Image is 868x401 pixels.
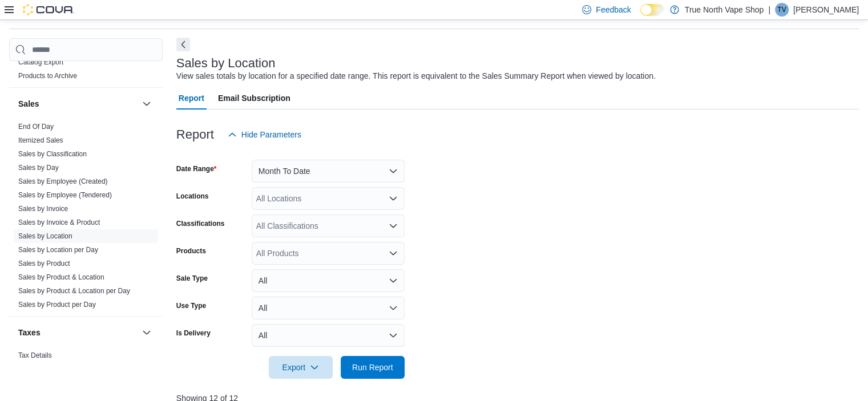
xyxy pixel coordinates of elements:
[18,327,41,338] h3: Taxes
[276,356,326,379] span: Export
[793,3,859,17] p: [PERSON_NAME]
[18,300,96,309] span: Sales by Product per Day
[352,362,393,373] span: Run Report
[777,3,786,17] span: TV
[18,177,108,186] span: Sales by Employee (Created)
[18,71,77,80] span: Products to Archive
[18,218,100,227] span: Sales by Invoice & Product
[18,58,63,66] a: Catalog Export
[685,3,764,17] p: True North Vape Shop
[18,204,68,213] span: Sales by Invoice
[389,194,398,203] button: Open list of options
[18,245,98,254] span: Sales by Location per Day
[252,160,405,183] button: Month To Date
[18,98,138,110] button: Sales
[176,128,214,141] h3: Report
[9,55,163,87] div: Products
[18,287,130,295] a: Sales by Product & Location per Day
[140,97,154,111] button: Sales
[176,38,190,51] button: Next
[389,249,398,258] button: Open list of options
[18,150,87,158] a: Sales by Classification
[18,259,70,268] span: Sales by Product
[218,87,290,110] span: Email Subscription
[252,269,405,292] button: All
[18,286,130,295] span: Sales by Product & Location per Day
[18,163,59,172] span: Sales by Day
[18,177,108,185] a: Sales by Employee (Created)
[18,218,100,226] a: Sales by Invoice & Product
[18,327,138,338] button: Taxes
[18,232,72,240] a: Sales by Location
[18,123,54,131] a: End Of Day
[640,16,641,17] span: Dark Mode
[23,4,74,15] img: Cova
[768,3,770,17] p: |
[18,205,68,213] a: Sales by Invoice
[176,219,225,228] label: Classifications
[640,4,664,16] input: Dark Mode
[18,98,39,110] h3: Sales
[252,297,405,319] button: All
[18,122,54,131] span: End Of Day
[176,246,206,256] label: Products
[18,260,70,268] a: Sales by Product
[176,329,211,338] label: Is Delivery
[269,356,333,379] button: Export
[18,72,77,80] a: Products to Archive
[18,164,59,172] a: Sales by Day
[18,136,63,144] a: Itemized Sales
[176,192,209,201] label: Locations
[18,58,63,67] span: Catalog Export
[18,191,112,200] span: Sales by Employee (Tendered)
[176,164,217,173] label: Date Range
[18,246,98,254] a: Sales by Location per Day
[18,351,52,360] span: Tax Details
[18,136,63,145] span: Itemized Sales
[18,149,87,159] span: Sales by Classification
[179,87,204,110] span: Report
[140,326,154,339] button: Taxes
[252,324,405,347] button: All
[176,70,656,82] div: View sales totals by location for a specified date range. This report is equivalent to the Sales ...
[341,356,405,379] button: Run Report
[223,123,306,146] button: Hide Parameters
[389,221,398,230] button: Open list of options
[18,301,96,309] a: Sales by Product per Day
[775,3,789,17] div: Tarryn Vape
[241,129,301,140] span: Hide Parameters
[176,56,276,70] h3: Sales by Location
[176,274,208,283] label: Sale Type
[596,4,631,15] span: Feedback
[18,273,104,282] span: Sales by Product & Location
[18,232,72,241] span: Sales by Location
[18,351,52,359] a: Tax Details
[176,301,206,310] label: Use Type
[18,273,104,281] a: Sales by Product & Location
[9,349,163,380] div: Taxes
[18,191,112,199] a: Sales by Employee (Tendered)
[9,120,163,316] div: Sales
